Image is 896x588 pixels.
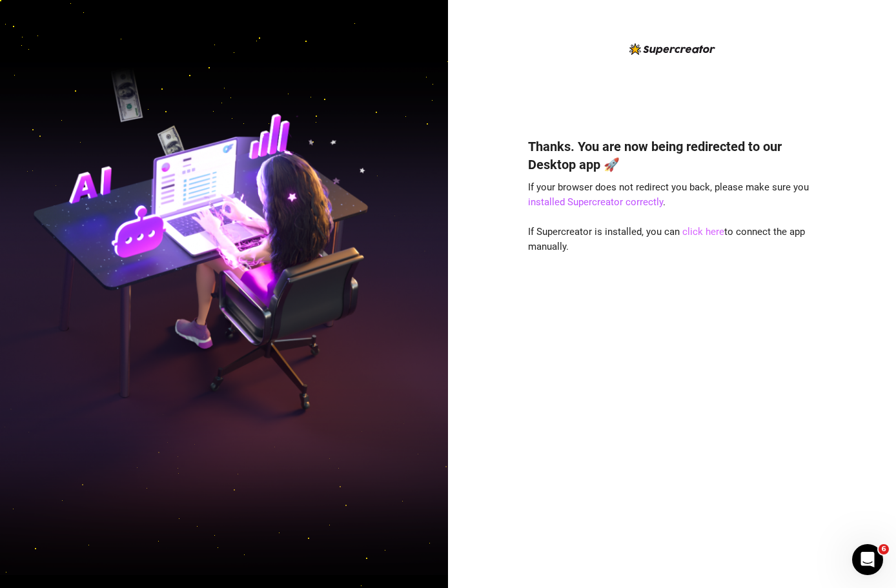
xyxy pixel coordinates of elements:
span: If Supercreator is installed, you can to connect the app manually. [528,226,805,253]
h4: Thanks. You are now being redirected to our Desktop app 🚀 [528,137,816,174]
img: logo-BBDzfeDw.svg [629,43,715,55]
span: 6 [879,544,889,554]
span: If your browser does not redirect you back, please make sure you . [528,181,809,208]
a: click here [682,226,724,238]
iframe: Intercom live chat [852,544,883,575]
a: installed Supercreator correctly [528,196,663,208]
